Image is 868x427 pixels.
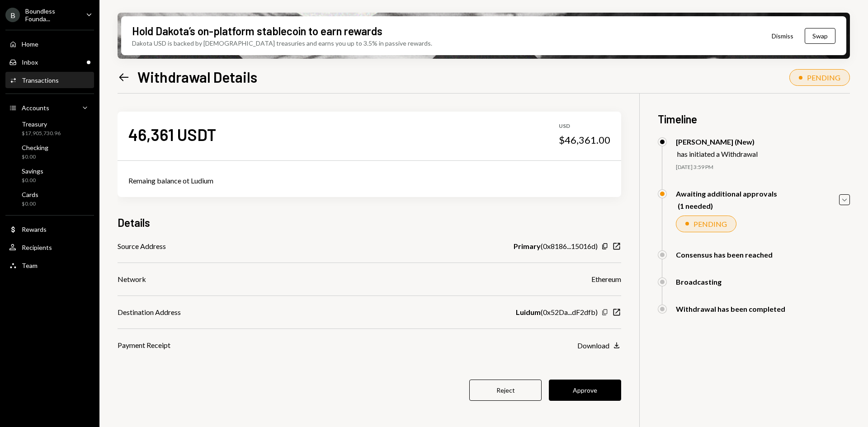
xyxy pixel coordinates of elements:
[676,137,758,146] div: [PERSON_NAME] (New)
[5,239,94,255] a: Recipients
[5,72,94,88] a: Transactions
[118,340,170,351] div: Payment Receipt
[128,124,216,145] div: 46,361 USDT
[805,28,835,44] button: Swap
[577,341,621,351] button: Download
[549,380,621,401] button: Approve
[591,274,621,285] div: Ethereum
[22,76,59,84] div: Transactions
[118,307,181,318] div: Destination Address
[516,307,598,318] div: ( 0x52Da...dF2dfb )
[5,99,94,116] a: Accounts
[118,215,150,230] h3: Details
[676,305,785,313] div: Withdrawal has been completed
[22,120,61,128] div: Treasury
[676,164,850,171] div: [DATE] 3:59 PM
[22,130,61,137] div: $17,905,730.96
[678,202,777,210] div: (1 needed)
[22,153,48,161] div: $0.00
[5,36,94,52] a: Home
[5,117,94,139] a: Treasury$17,905,730.96
[514,241,598,252] div: ( 0x8186...15016d )
[25,7,79,23] div: Boundless Founda...
[676,250,773,259] div: Consensus has been reached
[128,175,610,186] div: Remaing balance ot Ludium
[760,25,805,47] button: Dismiss
[559,134,610,146] div: $46,361.00
[5,54,94,70] a: Inbox
[22,58,38,66] div: Inbox
[22,177,43,184] div: $0.00
[22,225,47,233] div: Rewards
[676,189,777,198] div: Awaiting additional approvals
[559,122,610,130] div: USD
[807,73,840,82] div: PENDING
[693,220,727,228] div: PENDING
[22,144,48,151] div: Checking
[22,191,38,198] div: Cards
[516,307,541,318] b: Luidum
[658,112,850,127] h3: Timeline
[22,200,38,208] div: $0.00
[132,38,432,48] div: Dakota USD is backed by [DEMOGRAPHIC_DATA] treasuries and earns you up to 3.5% in passive rewards.
[5,257,94,273] a: Team
[676,277,722,286] div: Broadcasting
[118,241,166,252] div: Source Address
[469,380,542,401] button: Reject
[5,188,94,210] a: Cards$0.00
[118,274,146,285] div: Network
[22,167,43,175] div: Savings
[22,104,49,112] div: Accounts
[137,68,257,86] h1: Withdrawal Details
[677,150,758,158] div: has initiated a Withdrawal
[5,141,94,163] a: Checking$0.00
[132,23,382,38] div: Hold Dakota’s on-platform stablecoin to earn rewards
[5,221,94,237] a: Rewards
[5,8,20,22] div: B
[22,40,38,48] div: Home
[22,244,52,251] div: Recipients
[514,241,541,252] b: Primary
[22,262,38,269] div: Team
[5,164,94,186] a: Savings$0.00
[577,341,609,350] div: Download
